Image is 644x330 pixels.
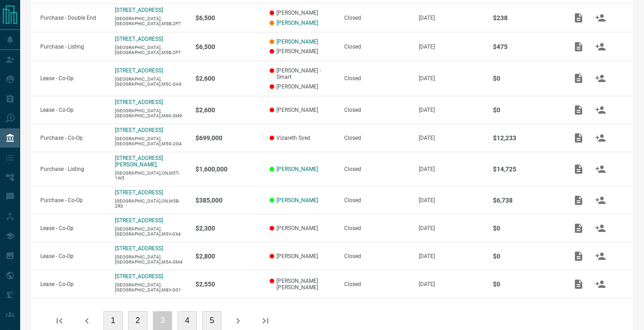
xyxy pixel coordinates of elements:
[568,165,590,172] span: Add / View Documents
[419,135,484,141] p: [DATE]
[115,108,186,118] p: [GEOGRAPHIC_DATA],[GEOGRAPHIC_DATA],M6K-3M9
[115,45,186,55] p: [GEOGRAPHIC_DATA],[GEOGRAPHIC_DATA],M5B-2P7
[115,16,186,26] p: [GEOGRAPHIC_DATA],[GEOGRAPHIC_DATA],M5B-2P7
[270,253,335,259] p: [PERSON_NAME]
[270,135,335,141] p: Vizareth Syed
[590,253,612,259] span: Match Clients
[115,67,163,74] a: [STREET_ADDRESS]
[590,165,612,172] span: Match Clients
[276,38,318,45] a: [PERSON_NAME]
[115,36,163,42] a: [STREET_ADDRESS]
[270,48,335,55] p: [PERSON_NAME]
[344,15,410,21] div: Closed
[276,166,318,172] a: [PERSON_NAME]
[115,254,186,264] p: [GEOGRAPHIC_DATA],[GEOGRAPHIC_DATA],M5A-0M4
[40,15,106,21] p: Purchase - Double End
[590,106,612,113] span: Match Clients
[276,20,318,26] a: [PERSON_NAME]
[419,166,484,172] p: [DATE]
[40,197,106,203] p: Purchase - Co-Op
[568,197,590,203] span: Add / View Documents
[493,197,558,204] p: $6,738
[493,106,558,114] p: $0
[270,107,335,113] p: [PERSON_NAME]
[270,225,335,231] p: [PERSON_NAME]
[419,197,484,203] p: [DATE]
[419,15,484,21] p: [DATE]
[568,43,590,49] span: Add / View Documents
[493,75,558,82] p: $0
[590,197,612,203] span: Match Clients
[115,189,163,196] a: [STREET_ADDRESS]
[115,273,163,280] a: [STREET_ADDRESS]
[115,136,186,146] p: [GEOGRAPHIC_DATA],[GEOGRAPHIC_DATA],M5G-2G4
[419,253,484,259] p: [DATE]
[40,44,106,50] p: Purchase - Listing
[568,280,590,287] span: Add / View Documents
[115,282,186,292] p: [GEOGRAPHIC_DATA],[GEOGRAPHIC_DATA],M8V-0G1
[419,107,484,113] p: [DATE]
[195,280,261,288] p: $2,550
[419,44,484,50] p: [DATE]
[568,106,590,113] span: Add / View Documents
[115,127,163,133] a: [STREET_ADDRESS]
[270,278,335,291] p: [PERSON_NAME] [PERSON_NAME]
[195,134,261,142] p: $699,000
[344,166,410,172] div: Closed
[344,281,410,287] div: Closed
[419,281,484,287] p: [DATE]
[40,253,106,259] p: Lease - Co-Op
[270,67,335,80] p: [PERSON_NAME] - Smart
[344,225,410,231] div: Closed
[115,7,163,13] a: [STREET_ADDRESS]
[419,75,484,82] p: [DATE]
[590,14,612,21] span: Match Clients
[590,43,612,49] span: Match Clients
[344,44,410,50] div: Closed
[568,253,590,259] span: Add / View Documents
[276,197,318,203] a: [PERSON_NAME]
[40,225,106,231] p: Lease - Co-Op
[40,107,106,113] p: Lease - Co-Op
[40,166,106,172] p: Purchase - Listing
[115,245,163,252] p: [STREET_ADDRESS]
[344,75,410,82] div: Closed
[115,99,163,105] a: [STREET_ADDRESS]
[195,106,261,114] p: $2,600
[493,225,558,232] p: $0
[568,14,590,21] span: Add / View Documents
[344,107,410,113] div: Closed
[493,14,558,22] p: $238
[493,134,558,142] p: $12,233
[195,165,261,173] p: $1,600,000
[115,217,163,224] a: [STREET_ADDRESS]
[115,170,186,181] p: [GEOGRAPHIC_DATA],ON,M5T-1W5
[195,253,261,260] p: $2,800
[115,226,186,236] p: [GEOGRAPHIC_DATA],[GEOGRAPHIC_DATA],M5V-0X4
[115,155,163,168] a: [STREET_ADDRESS][PERSON_NAME],
[115,77,186,87] p: [GEOGRAPHIC_DATA],[GEOGRAPHIC_DATA],M5C-0A6
[590,134,612,141] span: Match Clients
[344,197,410,203] div: Closed
[590,225,612,231] span: Match Clients
[195,75,261,82] p: $2,600
[40,135,106,141] p: Purchase - Co-Op
[590,280,612,287] span: Match Clients
[568,134,590,141] span: Add / View Documents
[195,197,261,204] p: $385,000
[195,225,261,232] p: $2,300
[195,43,261,50] p: $6,500
[344,135,410,141] div: Closed
[493,253,558,260] p: $0
[344,253,410,259] div: Closed
[493,165,558,173] p: $14,725
[270,83,335,90] p: [PERSON_NAME]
